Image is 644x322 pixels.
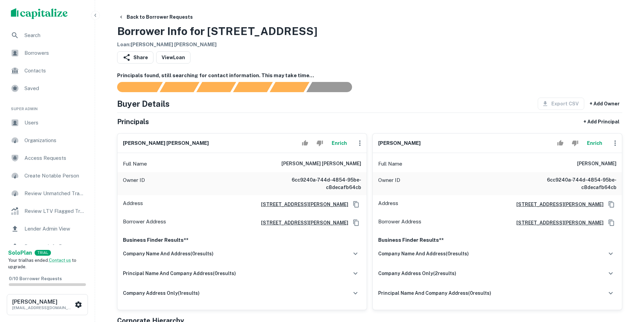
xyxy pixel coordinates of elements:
[378,139,421,147] h6: [PERSON_NAME]
[233,82,273,92] div: Principals found, AI now looking for contact information...
[270,82,309,92] div: Principals found, still searching for contact information. This may take time...
[280,176,361,191] h6: 6cc9240a-744d-4854-95be-c8decafb64cb
[5,221,89,237] a: Lender Admin View
[117,98,170,110] h4: Buyer Details
[123,199,143,209] p: Address
[116,11,196,23] button: Back to Borrower Requests
[378,236,617,244] p: Business Finder Results**
[5,203,89,219] a: Review LTV Flagged Transactions
[12,299,73,305] h6: [PERSON_NAME]
[581,116,622,128] button: + Add Principal
[5,80,89,97] a: Saved
[156,51,190,64] a: ViewLoan
[378,289,491,297] h6: principal name and company address ( 0 results)
[160,82,199,92] div: Your request is received and processing...
[511,219,604,226] a: [STREET_ADDRESS][PERSON_NAME]
[577,160,617,168] h6: [PERSON_NAME]
[7,294,88,315] button: [PERSON_NAME][EMAIL_ADDRESS][DOMAIN_NAME]
[587,98,622,110] button: + Add Owner
[511,201,604,208] a: [STREET_ADDRESS][PERSON_NAME]
[24,207,85,215] span: Review LTV Flagged Transactions
[24,154,85,162] span: Access Requests
[256,219,348,226] a: [STREET_ADDRESS][PERSON_NAME]
[49,258,71,263] a: Contact us
[378,250,469,257] h6: company name and address ( 0 results)
[606,218,617,228] button: Copy Address
[109,82,160,92] div: Sending borrower request to AI...
[5,132,89,149] a: Organizations
[584,136,606,150] button: Enrich
[5,98,89,115] li: Super Admin
[117,72,622,80] h6: Principals found, still searching for contact information. This may take time...
[378,199,398,209] p: Address
[117,51,153,64] button: Share
[307,82,360,92] div: AI fulfillment process complete.
[378,176,400,191] p: Owner ID
[554,136,566,150] button: Accept
[24,225,85,233] span: Lender Admin View
[569,136,581,150] button: Reject
[351,199,361,209] button: Copy Address
[5,238,89,255] a: Borrower Info Requests
[5,115,89,131] a: Users
[123,289,200,297] h6: company address only ( 1 results)
[123,250,214,257] h6: company name and address ( 0 results)
[123,176,145,191] p: Owner ID
[123,270,236,277] h6: principal name and company address ( 0 results)
[329,136,350,150] button: Enrich
[11,8,68,19] img: capitalize-logo.png
[24,172,85,180] span: Create Notable Person
[24,136,85,145] span: Organizations
[24,67,85,75] span: Contacts
[12,305,73,311] p: [EMAIL_ADDRESS][DOMAIN_NAME]
[24,189,85,198] span: Review Unmatched Transactions
[5,185,89,202] a: Review Unmatched Transactions
[123,218,166,228] p: Borrower Address
[123,139,209,147] h6: [PERSON_NAME] [PERSON_NAME]
[9,276,62,281] span: 0 / 10 Borrower Requests
[610,268,644,300] iframe: Chat Widget
[123,160,147,168] p: Full Name
[24,31,85,39] span: Search
[8,258,76,270] span: Your trial has ended. to upgrade.
[281,160,361,168] h6: [PERSON_NAME] [PERSON_NAME]
[606,199,617,209] button: Copy Address
[5,27,89,44] a: Search
[535,176,617,191] h6: 6cc9240a-744d-4854-95be-c8decafb64cb
[378,270,456,277] h6: company address only ( 2 results)
[24,119,85,127] span: Users
[5,45,89,61] a: Borrowers
[378,160,402,168] p: Full Name
[8,250,32,256] strong: Solo Plan
[378,218,421,228] p: Borrower Address
[256,201,348,208] a: [STREET_ADDRESS][PERSON_NAME]
[24,242,85,251] span: Borrower Info Requests
[5,168,89,184] a: Create Notable Person
[5,150,89,166] a: Access Requests
[117,23,317,39] h3: Borrower Info for [STREET_ADDRESS]
[5,63,89,79] a: Contacts
[299,136,311,150] button: Accept
[123,236,361,244] p: Business Finder Results**
[117,41,317,49] h6: Loan : [PERSON_NAME] [PERSON_NAME]
[196,82,236,92] div: Documents found, AI parsing details...
[314,136,326,150] button: Reject
[24,84,85,92] span: Saved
